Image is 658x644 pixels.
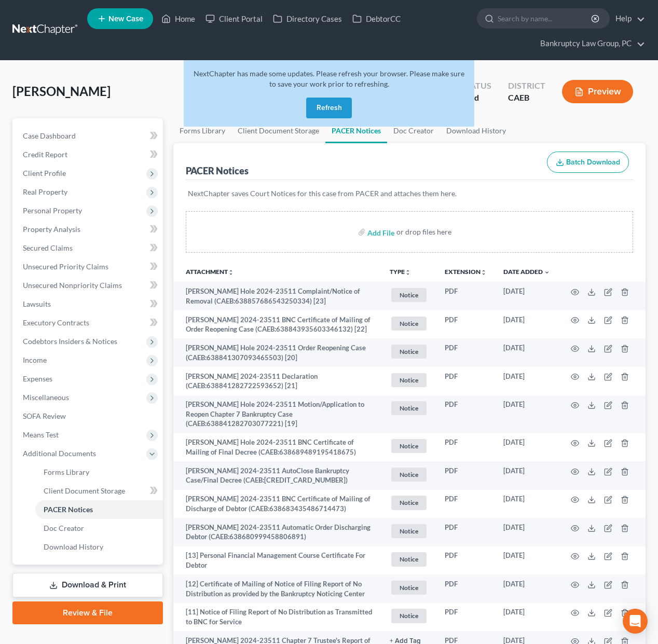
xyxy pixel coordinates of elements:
span: Notice [391,345,427,359]
td: [DATE] [495,338,558,367]
a: Notice [390,286,428,304]
span: Client Document Storage [44,486,125,495]
button: Batch Download [547,152,629,173]
td: [PERSON_NAME] Hole 2024-23511 Complaint/Notice of Removal (CAEB:638857686543250334) [23] [173,282,381,310]
div: PACER Notices [186,165,249,177]
a: Directory Cases [268,9,347,28]
a: Help [610,9,645,28]
td: [11] Notice of Filing Report of No Distribution as Transmitted to BNC for Service [173,603,381,632]
span: Property Analysis [23,225,80,234]
p: NextChapter saves Court Notices for this case from PACER and attaches them here. [188,188,631,199]
a: Client Document Storage [35,482,163,500]
td: PDF [436,433,495,462]
td: [12] Certificate of Mailing of Notice of Filing Report of No Distribution as provided by the Bank... [173,574,381,603]
td: [DATE] [495,490,558,518]
a: Unsecured Priority Claims [15,257,163,276]
td: [DATE] [495,546,558,575]
span: Batch Download [566,158,620,167]
a: Executory Contracts [15,313,163,332]
td: [DATE] [495,282,558,310]
div: Filed [461,92,491,104]
a: Download & Print [12,573,163,597]
td: [DATE] [495,310,558,339]
td: [PERSON_NAME] 2024-23511 AutoClose Bankruptcy Case/Final Decree (CAEB:[CREDIT_CARD_NUMBER]) [173,461,381,490]
td: [DATE] [495,461,558,490]
td: [DATE] [495,518,558,546]
span: Download History [44,542,103,551]
td: PDF [436,395,495,433]
a: Doc Creator [35,519,163,538]
button: Refresh [306,98,352,118]
span: Notice [391,581,427,595]
td: PDF [436,546,495,575]
span: Client Profile [23,169,66,177]
a: Date Added expand_more [503,268,550,276]
span: Miscellaneous [23,393,69,402]
td: PDF [436,603,495,632]
span: Executory Contracts [23,318,89,327]
div: Status [461,80,491,92]
span: Unsecured Priority Claims [23,262,108,271]
button: TYPEunfold_more [390,269,411,276]
span: Notice [391,552,427,566]
span: Doc Creator [44,524,84,532]
a: Credit Report [15,145,163,164]
td: [PERSON_NAME] 2024-23511 Declaration (CAEB:638841282722593652) [21] [173,367,381,395]
a: Unsecured Nonpriority Claims [15,276,163,295]
a: Notice [390,494,428,511]
a: Notice [390,437,428,455]
a: Notice [390,466,428,483]
span: Income [23,355,47,364]
td: [PERSON_NAME] Hole 2024-23511 Order Reopening Case (CAEB:638841307093465503) [20] [173,338,381,367]
a: Attachmentunfold_more [186,268,234,276]
span: New Case [108,15,143,23]
i: unfold_more [405,269,411,276]
a: Notice [390,315,428,332]
a: Notice [390,372,428,389]
a: Extensionunfold_more [445,268,487,276]
a: Notice [390,523,428,540]
span: Means Test [23,430,59,439]
span: Notice [391,288,427,302]
span: Unsecured Nonpriority Claims [23,281,122,290]
td: PDF [436,518,495,546]
span: [PERSON_NAME] [12,84,111,99]
td: [PERSON_NAME] 2024-23511 BNC Certificate of Mailing of Order Reopening Case (CAEB:638843935603346... [173,310,381,339]
a: Case Dashboard [15,127,163,145]
a: Property Analysis [15,220,163,239]
span: Expenses [23,374,52,383]
a: Notice [390,400,428,417]
span: Notice [391,524,427,538]
span: Real Property [23,187,67,196]
div: CAEB [508,92,545,104]
td: PDF [436,367,495,395]
td: [PERSON_NAME] Hole 2024-23511 BNC Certificate of Mailing of Final Decree (CAEB:638689489195418675) [173,433,381,462]
td: [DATE] [495,367,558,395]
i: unfold_more [228,269,234,276]
td: PDF [436,461,495,490]
a: Download History [35,538,163,556]
i: unfold_more [481,269,487,276]
td: [DATE] [495,603,558,632]
a: Notice [390,607,428,624]
span: Notice [391,609,427,623]
i: expand_more [544,269,550,276]
span: Credit Report [23,150,67,159]
span: Notice [391,496,427,510]
span: Personal Property [23,206,82,215]
td: PDF [436,310,495,339]
td: [PERSON_NAME] 2024-23511 BNC Certificate of Mailing of Discharge of Debtor (CAEB:638683435486714473) [173,490,381,518]
span: Notice [391,401,427,415]
a: SOFA Review [15,407,163,426]
td: PDF [436,338,495,367]
a: Home [156,9,200,28]
a: Review & File [12,601,163,624]
a: PACER Notices [35,500,163,519]
a: Notice [390,551,428,568]
td: [DATE] [495,395,558,433]
span: Codebtors Insiders & Notices [23,337,117,346]
span: Notice [391,439,427,453]
span: SOFA Review [23,412,66,420]
input: Search by name... [498,9,593,28]
td: [DATE] [495,574,558,603]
